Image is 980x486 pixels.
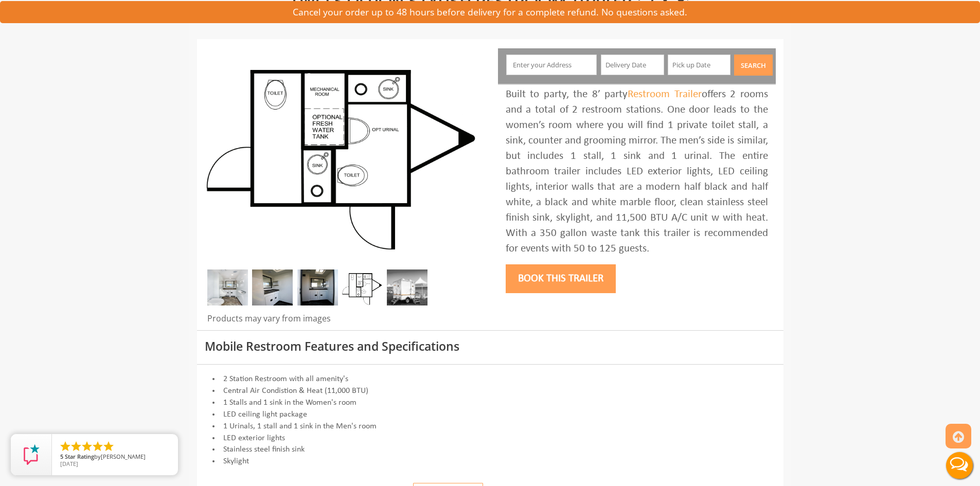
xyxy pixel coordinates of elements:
[205,385,776,397] li: Central Air Condistion & Heat (11,000 BTU)
[101,453,146,460] span: [PERSON_NAME]
[205,373,776,385] li: 2 Station Restroom with all amenity's
[628,89,702,100] a: Restroom Trailer
[297,269,338,305] img: DSC_0004_email
[342,269,383,305] img: Floor Plan of 2 station Mini restroom with sink and toilet
[59,440,72,453] li: 
[102,440,115,453] li: 
[207,269,248,305] img: Inside of complete restroom with a stall, a urinal, tissue holders, cabinets and mirror
[205,421,776,433] li: 1 Urinals, 1 stall and 1 sink in the Men's room
[387,269,427,305] img: A mini restroom trailer with two separate stations and separate doors for males and females
[205,313,483,330] div: Products may vary from images
[205,397,776,409] li: 1 Stalls and 1 sink in the Women's room
[506,264,616,293] button: Book this trailer
[70,440,82,453] li: 
[60,453,63,460] span: 5
[60,460,78,467] span: [DATE]
[205,48,483,254] img: A mini restroom trailer with two separate stations and separate doors for males and females
[60,454,170,461] span: by
[205,444,776,456] li: Stainless steel finish sink
[506,55,597,75] input: Enter your Address
[81,440,93,453] li: 
[21,444,42,465] img: Review Rating
[205,340,776,353] h3: Mobile Restroom Features and Specifications
[92,440,104,453] li: 
[205,433,776,444] li: LED exterior lights
[252,269,293,305] img: DSC_0016_email
[205,409,776,421] li: LED ceiling light package
[65,453,94,460] span: Star Rating
[668,55,731,75] input: Pick up Date
[939,445,980,486] button: Live Chat
[601,55,664,75] input: Delivery Date
[734,55,773,76] button: Search
[205,456,776,467] li: Skylight
[506,87,768,257] div: Built to party, the 8’ party offers 2 rooms and a total of 2 restroom stations. One door leads to...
